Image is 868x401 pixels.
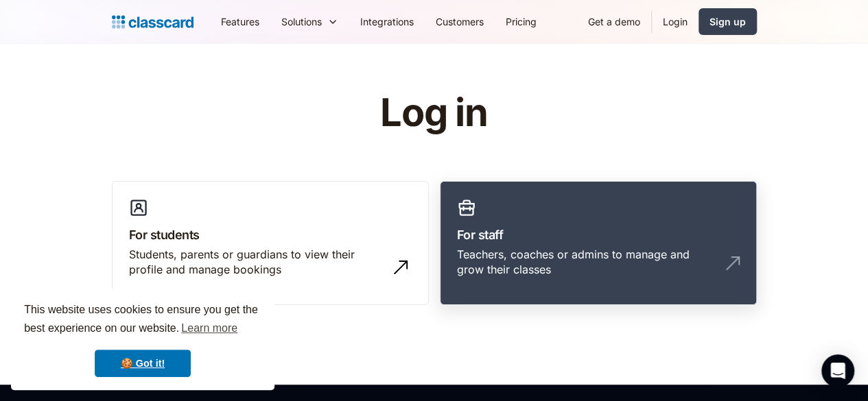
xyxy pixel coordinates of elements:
[440,181,757,306] a: For staffTeachers, coaches or admins to manage and grow their classes
[457,247,712,278] div: Teachers, coaches or admins to manage and grow their classes
[577,6,651,37] a: Get a demo
[709,14,746,29] div: Sign up
[699,8,757,35] a: Sign up
[210,6,270,37] a: Features
[457,226,740,244] h3: For staff
[129,226,412,244] h3: For students
[95,350,191,377] a: dismiss cookie message
[281,14,322,29] div: Solutions
[349,6,425,37] a: Integrations
[112,12,193,32] a: Logo
[179,318,239,339] a: learn more about cookies
[821,354,854,387] div: Open Intercom Messenger
[216,92,652,134] h1: Log in
[270,6,349,37] div: Solutions
[495,6,548,37] a: Pricing
[425,6,495,37] a: Customers
[129,247,384,278] div: Students, parents or guardians to view their profile and manage bookings
[11,289,274,390] div: cookieconsent
[112,181,429,306] a: For studentsStudents, parents or guardians to view their profile and manage bookings
[24,302,261,339] span: This website uses cookies to ensure you get the best experience on our website.
[652,6,699,37] a: Login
